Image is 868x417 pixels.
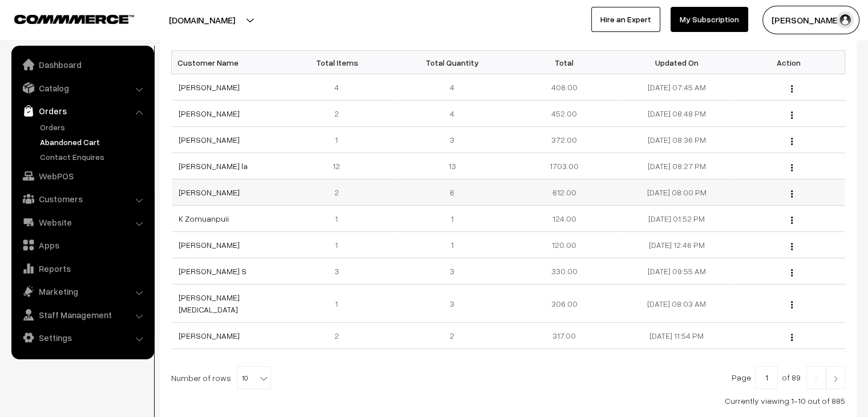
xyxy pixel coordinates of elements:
td: [DATE] 08:03 AM [620,284,733,323]
img: Menu [791,138,793,145]
a: My Subscription [671,7,748,32]
a: Orders [14,101,150,121]
div: v 4.0.25 [32,18,56,27]
a: COMMMERCE [14,11,114,25]
img: Right [830,375,841,382]
td: 2 [284,101,396,127]
a: Catalog [14,78,150,98]
img: Menu [791,216,793,224]
td: 452.00 [508,101,620,127]
a: Contact Enquires [37,151,150,163]
td: 1 [284,284,396,323]
td: 4 [284,74,396,101]
a: [PERSON_NAME] la [179,161,248,171]
td: 2 [284,179,396,206]
a: Orders [37,121,150,133]
td: 330.00 [508,258,620,284]
td: 1 [284,232,396,258]
td: 3 [396,127,508,153]
a: [PERSON_NAME] S [179,266,247,276]
div: Currently viewing 1-10 out of 885 [171,395,845,407]
td: 4 [396,101,508,127]
button: [DOMAIN_NAME] [129,6,275,34]
a: Website [14,212,150,232]
div: Keywords by Traffic [126,67,192,75]
td: 1 [284,206,396,232]
td: 4 [396,74,508,101]
img: Left [811,375,821,382]
span: 10 [237,366,271,389]
td: [DATE] 08:27 PM [620,153,733,179]
td: 1 [396,232,508,258]
img: Menu [791,243,793,250]
a: WebPOS [14,166,150,186]
td: 2 [284,323,396,349]
a: Customers [14,189,150,209]
a: [PERSON_NAME][MEDICAL_DATA] [179,292,240,314]
img: website_grey.svg [18,30,27,39]
th: Total Items [284,51,396,74]
img: COMMMERCE [14,15,134,23]
a: Settings [14,327,150,348]
th: Customer Name [172,51,284,74]
td: 3 [396,258,508,284]
td: 3 [396,284,508,323]
td: 13 [396,153,508,179]
a: Dashboard [14,54,150,75]
td: [DATE] 08:00 PM [620,179,733,206]
span: Page [732,372,751,382]
span: 10 [237,367,271,390]
th: Total Quantity [396,51,508,74]
td: [DATE] 08:48 PM [620,101,733,127]
span: of 89 [782,372,801,382]
a: Abandoned Cart [37,136,150,148]
img: tab_keywords_by_traffic_grey.svg [114,66,123,75]
td: [DATE] 08:36 PM [620,127,733,153]
div: Domain: [DOMAIN_NAME] [30,30,126,39]
td: 120.00 [508,232,620,258]
td: [DATE] 09:55 AM [620,258,733,284]
a: [PERSON_NAME] [179,135,240,145]
td: 317.00 [508,323,620,349]
a: K Zomuanpuii [179,214,229,223]
button: [PERSON_NAME]… [762,6,859,34]
a: [PERSON_NAME] [179,240,240,250]
a: Apps [14,235,150,255]
th: Updated On [620,51,733,74]
td: 1703.00 [508,153,620,179]
td: 306.00 [508,284,620,323]
span: Number of rows [171,372,231,384]
td: [DATE] 11:54 PM [620,323,733,349]
th: Total [508,51,620,74]
td: 372.00 [508,127,620,153]
a: Marketing [14,281,150,302]
img: Menu [791,190,793,198]
img: user [837,11,854,29]
img: Menu [791,164,793,171]
a: Staff Management [14,304,150,325]
td: 3 [284,258,396,284]
a: Reports [14,258,150,279]
td: 124.00 [508,206,620,232]
img: Menu [791,111,793,119]
td: 612.00 [508,179,620,206]
a: Hire an Expert [591,7,660,32]
td: [DATE] 12:46 PM [620,232,733,258]
div: Domain Overview [43,67,102,75]
td: [DATE] 07:45 AM [620,74,733,101]
a: [PERSON_NAME] [179,331,240,340]
td: 12 [284,153,396,179]
img: Menu [791,85,793,93]
img: Menu [791,301,793,308]
img: logo_orange.svg [18,18,27,27]
img: tab_domain_overview_orange.svg [31,66,40,75]
img: Menu [791,269,793,276]
th: Action [733,51,845,74]
a: [PERSON_NAME] [179,187,240,197]
td: 2 [396,323,508,349]
td: 6 [396,179,508,206]
td: 408.00 [508,74,620,101]
a: [PERSON_NAME] [179,82,240,92]
td: 1 [396,206,508,232]
td: 1 [284,127,396,153]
